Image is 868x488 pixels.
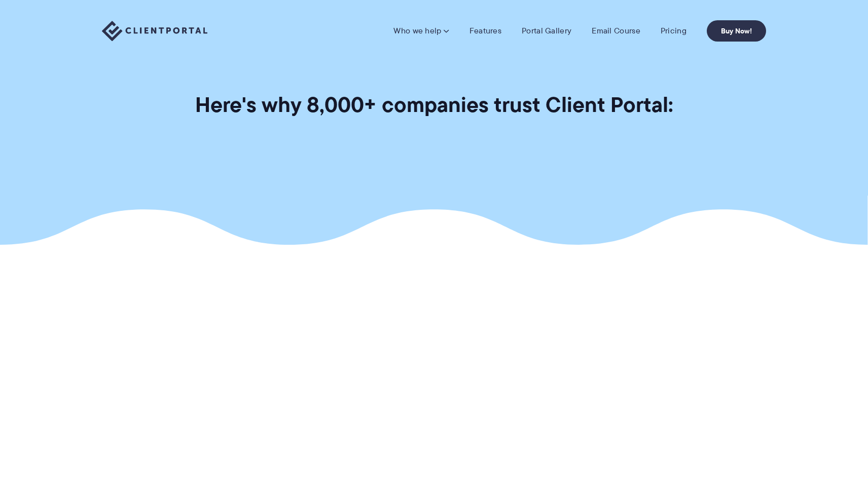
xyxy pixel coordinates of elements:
[592,26,640,36] a: Email Course
[661,26,686,36] a: Pricing
[469,26,501,36] a: Features
[522,26,571,36] a: Portal Gallery
[707,20,766,42] a: Buy Now!
[195,91,673,118] h1: Here's why 8,000+ companies trust Client Portal:
[393,26,449,36] a: Who we help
